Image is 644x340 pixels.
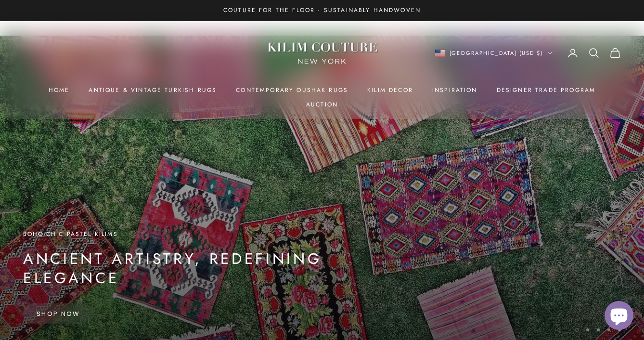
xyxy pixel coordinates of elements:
[435,50,445,57] img: United States
[602,301,636,332] inbox-online-store-chat: Shopify online store chat
[435,47,621,59] nav: Secondary navigation
[23,303,94,324] a: Shop Now
[89,85,217,95] a: Antique & Vintage Turkish Rugs
[23,249,399,288] p: Ancient Artistry, Redefining Elegance
[497,85,596,95] a: Designer Trade Program
[435,49,553,57] button: Change country or currency
[306,100,338,109] a: Auction
[223,6,421,15] p: Couture for the Floor · Sustainably Handwoven
[236,85,348,95] a: Contemporary Oushak Rugs
[23,229,399,239] p: Boho-Chic Pastel Kilims
[432,85,477,95] a: Inspiration
[450,49,543,57] span: [GEOGRAPHIC_DATA] (USD $)
[49,85,70,95] a: Home
[23,85,621,110] nav: Primary navigation
[367,85,413,95] summary: Kilim Decor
